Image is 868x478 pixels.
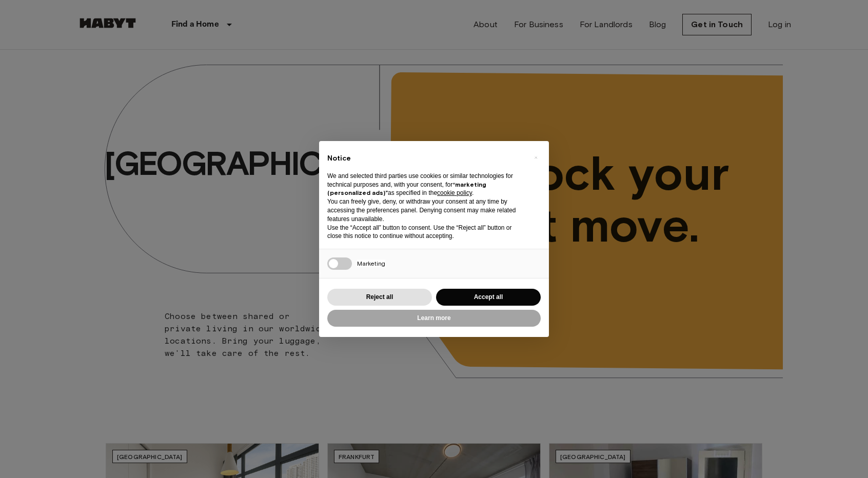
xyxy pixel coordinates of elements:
span: × [534,151,538,164]
p: Use the “Accept all” button to consent. Use the “Reject all” button or close this notice to conti... [327,224,524,241]
span: Marketing [357,260,385,267]
button: Reject all [327,289,432,306]
button: Learn more [327,310,541,327]
strong: “marketing (personalized ads)” [327,181,486,197]
a: cookie policy [437,189,472,196]
h2: Notice [327,153,524,164]
p: We and selected third parties use cookies or similar technologies for technical purposes and, wit... [327,172,524,197]
p: You can freely give, deny, or withdraw your consent at any time by accessing the preferences pane... [327,197,524,223]
button: Accept all [436,289,541,306]
button: Close this notice [527,149,544,166]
